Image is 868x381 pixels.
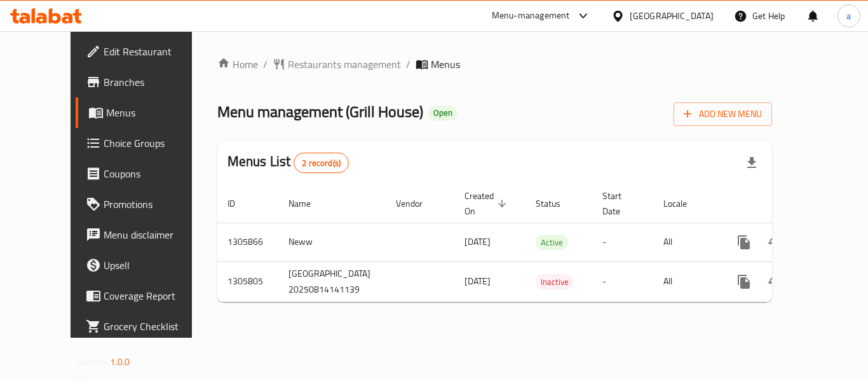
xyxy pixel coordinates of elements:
[76,281,215,311] a: Coverage Report
[104,44,205,59] span: Edit Restaurant
[465,233,491,250] span: [DATE]
[592,261,653,301] td: -
[278,223,386,261] td: Neww
[217,57,258,72] a: Home
[217,97,423,126] span: Menu management ( Grill House )
[719,184,861,223] th: Actions
[104,288,205,303] span: Coverage Report
[217,261,278,301] td: 1305805
[759,227,790,258] button: Change Status
[217,223,278,261] td: 1305866
[110,354,130,370] span: 1.0.0
[76,219,215,250] a: Menu disclaimer
[263,57,268,72] li: /
[76,189,215,219] a: Promotions
[288,196,327,211] span: Name
[106,105,205,120] span: Menus
[273,57,401,72] a: Restaurants management
[104,135,205,151] span: Choice Groups
[104,227,205,242] span: Menu disclaimer
[653,223,719,261] td: All
[536,235,568,250] span: Active
[729,267,759,297] button: more
[104,319,205,334] span: Grocery Checklist
[76,158,215,189] a: Coupons
[76,36,215,67] a: Edit Restaurant
[227,152,349,173] h2: Menus List
[428,106,458,121] div: Open
[602,188,638,219] span: Start Date
[536,274,574,289] div: Inactive
[76,250,215,281] a: Upsell
[294,153,349,173] div: Total records count
[294,157,348,169] span: 2 record(s)
[653,261,719,301] td: All
[736,148,767,178] div: Export file
[77,354,108,370] span: Version:
[630,9,714,23] div: [GEOGRAPHIC_DATA]
[76,97,215,128] a: Menus
[76,311,215,342] a: Grocery Checklist
[663,196,703,211] span: Locale
[217,57,772,72] nav: breadcrumb
[104,258,205,273] span: Upsell
[536,275,574,289] span: Inactive
[431,57,460,72] span: Menus
[396,196,439,211] span: Vendor
[846,9,851,23] span: a
[288,57,401,72] span: Restaurants management
[592,223,653,261] td: -
[76,67,215,97] a: Branches
[104,197,205,212] span: Promotions
[465,188,510,219] span: Created On
[428,107,458,118] span: Open
[227,196,252,211] span: ID
[76,128,215,158] a: Choice Groups
[104,74,205,90] span: Branches
[684,106,762,122] span: Add New Menu
[104,166,205,181] span: Coupons
[217,184,861,302] table: enhanced table
[536,196,577,211] span: Status
[729,227,759,258] button: more
[492,8,570,24] div: Menu-management
[278,261,386,301] td: [GEOGRAPHIC_DATA] 20250814141139
[674,102,772,126] button: Add New Menu
[759,267,790,297] button: Change Status
[406,57,410,72] li: /
[465,273,491,289] span: [DATE]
